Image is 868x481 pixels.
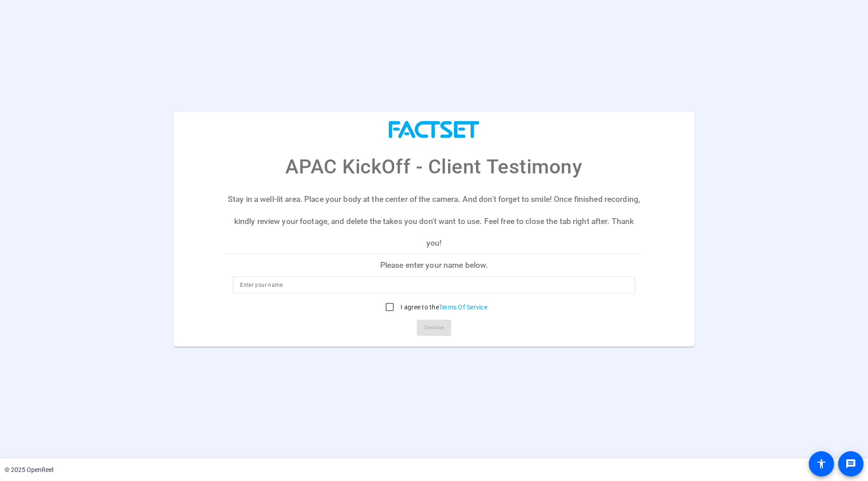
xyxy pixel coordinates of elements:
[845,458,856,469] mat-icon: message
[240,280,628,290] input: Enter your name
[389,121,479,138] img: company-logo
[439,304,487,311] a: Terms Of Service
[226,254,642,276] p: Please enter your name below.
[399,303,487,312] label: I agree to the
[816,458,827,469] mat-icon: accessibility
[226,188,642,254] p: Stay in a well-lit area. Place your body at the center of the camera. And don't forget to smile! ...
[285,152,582,182] p: APAC KickOff - Client Testimony
[5,465,53,475] div: © 2025 OpenReel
